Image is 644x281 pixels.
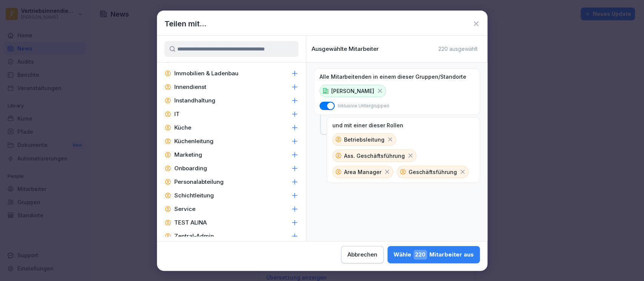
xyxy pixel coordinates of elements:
p: Service [174,205,195,213]
p: und mit einer dieser Rollen [332,122,403,129]
p: Zentral-Admin [174,232,214,240]
p: Instandhaltung [174,97,215,104]
p: Area Manager [344,168,381,176]
p: Alle Mitarbeitenden in einem dieser Gruppen/Standorte [320,73,466,80]
p: Geschäftsführung [409,168,457,176]
p: IT [174,110,180,118]
button: Abbrechen [341,246,384,263]
p: Onboarding [174,165,207,172]
p: [PERSON_NAME] [331,87,374,95]
p: Ausgewählte Mitarbeiter [312,46,379,52]
p: Küche [174,124,191,131]
div: Abbrechen [347,250,377,259]
p: Immobilien & Ladenbau [174,70,238,77]
p: Ass. Geschäftsführung [344,152,405,160]
button: Wähle220Mitarbeiter aus [387,246,480,263]
p: 220 ausgewählt [438,46,478,52]
p: Marketing [174,151,202,159]
p: Innendienst [174,83,206,91]
p: Schichtleitung [174,192,214,199]
p: Küchenleitung [174,137,214,145]
p: TEST ALINA [174,219,207,226]
p: Inklusive Untergruppen [338,102,389,109]
span: 220 [413,250,427,260]
h1: Teilen mit... [164,18,206,29]
p: Personalabteilung [174,178,224,186]
p: Betriebsleitung [344,136,384,144]
div: Wähle Mitarbeiter aus [393,250,474,260]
